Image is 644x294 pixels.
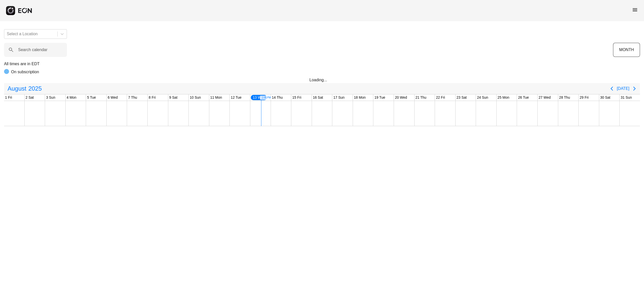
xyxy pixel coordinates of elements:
div: 13 Wed [250,94,267,101]
div: 1 Fri [4,94,13,101]
div: 6 Wed [107,94,119,101]
div: Loading... [309,77,335,83]
button: MONTH [613,43,640,57]
div: 11 Mon [209,94,223,101]
div: 2 Sat [25,94,35,101]
span: menu [632,7,638,13]
div: 20 Wed [394,94,408,101]
div: 7 Thu [127,94,138,101]
div: 3 Sun [45,94,56,101]
div: 4 Mon [66,94,77,101]
div: 12 Tue [230,94,243,101]
div: 9 Sat [168,94,179,101]
div: 10 Sun [189,94,202,101]
div: 8 Fri [148,94,157,101]
button: Next page [629,84,639,94]
div: 18 Mon [353,94,367,101]
div: 16 Sat [312,94,324,101]
div: 28 Thu [558,94,571,101]
div: 21 Thu [415,94,427,101]
div: 25 Mon [497,94,510,101]
div: 19 Tue [373,94,386,101]
div: 5 Tue [86,94,97,101]
div: 14 Thu [271,94,284,101]
div: 15 Fri [291,94,302,101]
button: Previous page [607,84,617,94]
p: All times are in EDT [4,61,640,67]
div: 31 Sun [620,94,633,101]
div: 22 Fri [435,94,446,101]
div: 29 Fri [579,94,590,101]
div: 26 Tue [517,94,530,101]
button: [DATE] [617,84,629,93]
div: 23 Sat [456,94,468,101]
p: On subscription [11,69,39,75]
div: 27 Wed [538,94,552,101]
span: August [7,84,27,94]
button: August2025 [5,84,45,94]
label: Search calendar [18,47,48,53]
span: 2025 [27,84,43,94]
div: 24 Sun [476,94,489,101]
div: 17 Sun [332,94,345,101]
div: 30 Sat [599,94,611,101]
